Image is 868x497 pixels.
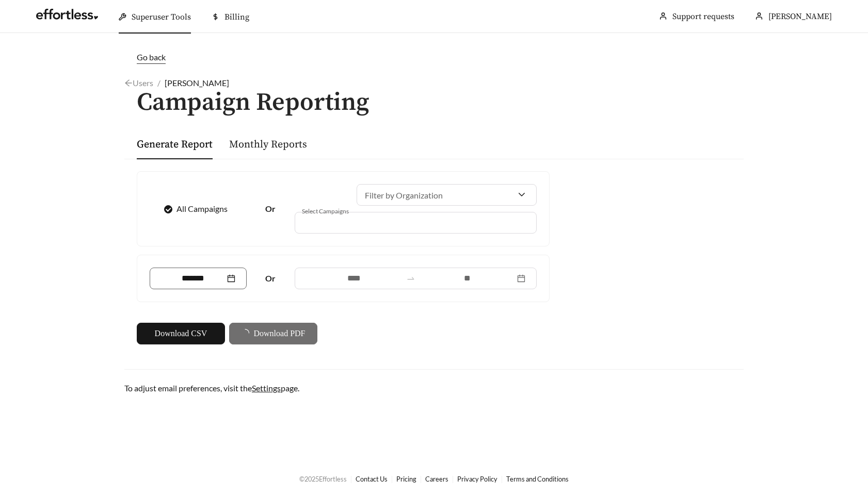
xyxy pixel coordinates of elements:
span: / [157,78,160,88]
a: Terms and Conditions [506,475,569,483]
h1: Campaign Reporting [124,89,744,117]
a: Go back [124,51,744,64]
a: Privacy Policy [457,475,497,483]
a: Generate Report [137,138,213,151]
span: Go back [137,52,166,62]
a: Pricing [396,475,416,483]
span: loading [241,329,253,337]
span: Download PDF [253,327,305,340]
a: Settings [252,383,281,393]
strong: Or [265,204,276,213]
span: [PERSON_NAME] [165,78,229,88]
span: Superuser Tools [132,12,191,22]
a: arrow-leftUsers [124,78,153,88]
span: to [406,274,415,283]
button: Download CSV [137,323,225,344]
span: arrow-left [124,79,133,87]
span: All Campaigns [172,203,232,215]
a: Monthly Reports [229,138,307,151]
span: swap-right [406,274,415,283]
span: [PERSON_NAME] [768,11,832,22]
button: Download PDF [229,323,317,344]
span: © 2025 Effortless [299,475,347,483]
a: Support requests [672,11,734,22]
a: Contact Us [356,475,388,483]
a: Careers [425,475,448,483]
span: To adjust email preferences, visit the page. [124,383,299,393]
span: Download CSV [155,327,207,340]
span: Billing [224,12,249,22]
strong: Or [265,273,276,283]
